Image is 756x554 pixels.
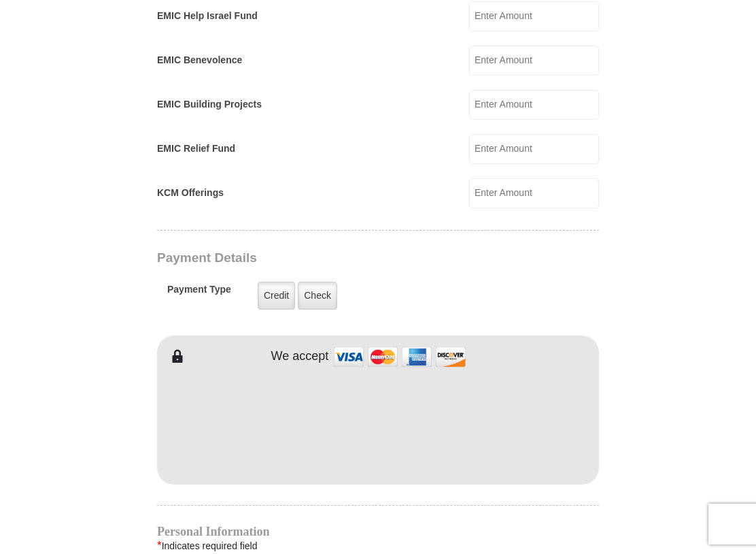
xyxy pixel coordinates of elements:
h5: Payment Type [167,284,231,302]
h4: We accept [271,349,329,364]
label: EMIC Relief Fund [157,142,235,156]
h3: Payment Details [157,250,504,266]
input: Enter Amount [469,134,599,164]
label: KCM Offerings [157,186,224,200]
label: EMIC Help Israel Fund [157,9,258,23]
img: credit cards accepted [332,342,468,372]
input: Enter Amount [469,1,599,31]
label: EMIC Building Projects [157,97,262,112]
input: Enter Amount [469,90,599,120]
h4: Personal Information [157,526,599,537]
input: Enter Amount [469,46,599,76]
label: Check [298,282,337,310]
label: Credit [258,282,295,310]
input: Enter Amount [469,178,599,208]
label: EMIC Benevolence [157,53,242,67]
